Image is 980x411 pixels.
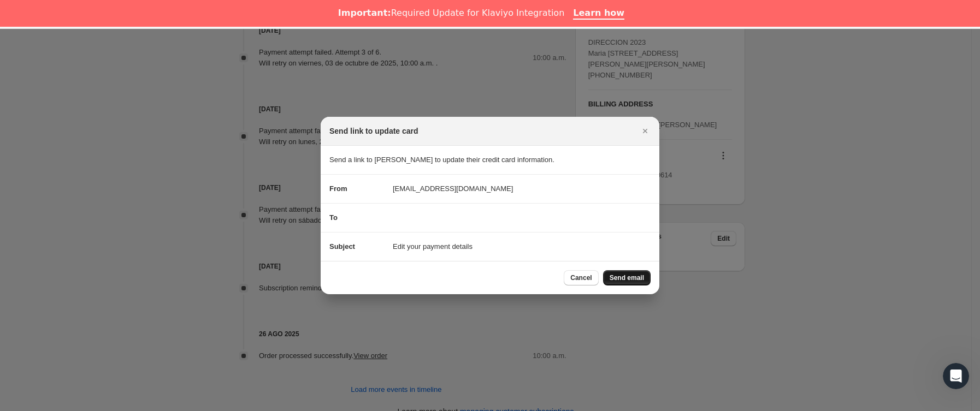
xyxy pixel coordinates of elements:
span: Cancel [570,273,592,282]
a: Learn how [573,8,624,20]
button: Send email [603,270,651,285]
div: Required Update for Klaviyo Integration [338,8,564,19]
button: Cerrar [637,123,653,139]
span: From [329,184,347,193]
span: Edit your payment details [393,241,473,252]
p: Send a link to [PERSON_NAME] to update their credit card information. [329,154,651,165]
iframe: Intercom live chat [943,363,969,389]
span: Subject [329,242,355,251]
span: [EMAIL_ADDRESS][DOMAIN_NAME] [393,183,513,194]
span: Send email [610,273,644,282]
h2: Send link to update card [329,126,418,136]
b: Important: [338,8,391,18]
button: Cancel [564,270,598,285]
span: To [329,213,338,222]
